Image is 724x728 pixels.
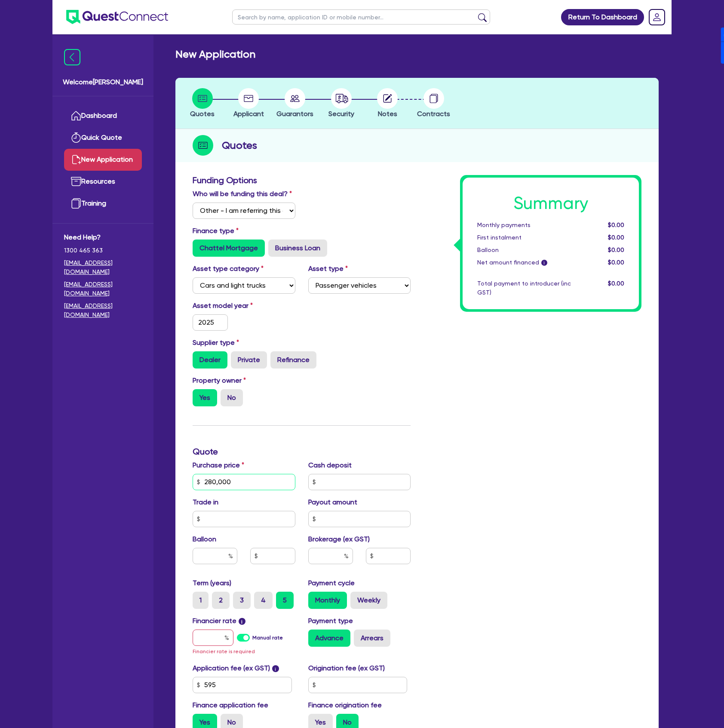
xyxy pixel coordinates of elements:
[193,240,265,257] label: Chattel Mortgage
[186,301,302,311] label: Asset model year
[471,221,577,230] div: Monthly payments
[71,198,81,209] img: training
[471,258,577,267] div: Net amount financed
[64,105,142,127] a: Dashboard
[471,279,577,297] div: Total payment to introducer (inc GST)
[193,264,264,274] label: Asset type category
[561,9,644,25] a: Return To Dashboard
[193,375,246,386] label: Property owner
[270,351,316,369] label: Refinance
[193,338,239,348] label: Supplier type
[608,246,624,253] span: $0.00
[64,232,142,243] span: Need Help?
[193,175,411,185] h3: Funding Options
[350,592,387,609] label: Weekly
[71,176,81,187] img: resources
[233,592,251,609] label: 3
[308,616,353,626] label: Payment type
[64,171,142,193] a: Resources
[193,189,292,199] label: Who will be funding this deal?
[308,497,357,507] label: Payout amount
[63,77,143,87] span: Welcome [PERSON_NAME]
[378,110,397,118] span: Notes
[276,592,294,609] label: 5
[608,221,624,228] span: $0.00
[71,154,81,165] img: new-application
[193,534,216,544] label: Balloon
[239,618,245,625] span: i
[608,280,624,287] span: $0.00
[221,389,243,406] label: No
[64,127,142,149] a: Quick Quote
[193,389,217,406] label: Yes
[212,592,230,609] label: 2
[471,246,577,255] div: Balloon
[608,234,624,241] span: $0.00
[276,110,313,118] span: Guarantors
[190,110,215,118] span: Quotes
[308,578,355,588] label: Payment cycle
[193,648,255,654] span: Financier rate is required
[193,135,213,156] img: step-icon
[64,301,142,319] a: [EMAIL_ADDRESS][DOMAIN_NAME]
[66,10,168,24] img: quest-connect-logo-blue
[193,592,209,609] label: 1
[541,260,547,266] span: i
[193,226,239,236] label: Finance type
[233,110,264,118] span: Applicant
[64,193,142,215] a: Training
[308,264,348,274] label: Asset type
[193,578,231,588] label: Term (years)
[193,446,411,457] h3: Quote
[268,240,327,257] label: Business Loan
[193,460,244,470] label: Purchase price
[308,460,352,470] label: Cash deposit
[308,534,370,544] label: Brokerage (ex GST)
[608,259,624,266] span: $0.00
[254,592,273,609] label: 4
[252,634,283,642] label: Manual rate
[193,616,245,626] label: Financier rate
[477,193,624,214] h1: Summary
[354,630,390,647] label: Arrears
[417,110,450,118] span: Contracts
[328,110,354,118] span: Security
[64,246,142,255] span: 1300 465 363
[64,258,142,276] a: [EMAIL_ADDRESS][DOMAIN_NAME]
[193,351,227,369] label: Dealer
[64,149,142,171] a: New Application
[232,9,490,25] input: Search by name, application ID or mobile number...
[64,49,80,65] img: icon-menu-close
[231,351,267,369] label: Private
[308,592,347,609] label: Monthly
[471,233,577,242] div: First instalment
[193,497,218,507] label: Trade in
[193,700,268,710] label: Finance application fee
[193,663,270,673] label: Application fee (ex GST)
[64,280,142,298] a: [EMAIL_ADDRESS][DOMAIN_NAME]
[175,48,255,61] h2: New Application
[308,630,350,647] label: Advance
[646,6,668,28] a: Dropdown toggle
[71,132,81,143] img: quick-quote
[308,700,382,710] label: Finance origination fee
[308,663,385,673] label: Origination fee (ex GST)
[222,138,257,153] h2: Quotes
[272,665,279,672] span: i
